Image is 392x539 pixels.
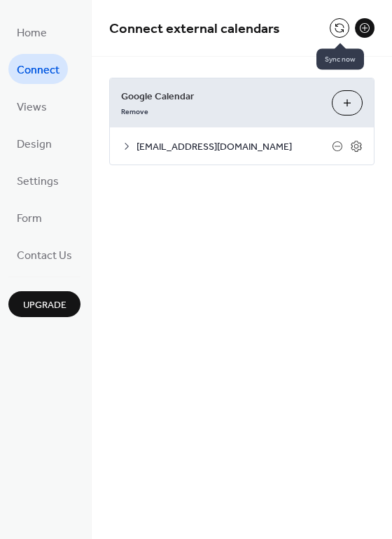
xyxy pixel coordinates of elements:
[8,91,55,121] a: Views
[17,245,72,267] span: Contact Us
[109,15,280,43] span: Connect external calendars
[8,202,50,232] a: Form
[8,291,80,317] button: Upgrade
[17,208,42,230] span: Form
[8,54,68,84] a: Connect
[8,239,80,269] a: Contact Us
[8,165,67,195] a: Settings
[136,140,332,155] span: [EMAIL_ADDRESS][DOMAIN_NAME]
[23,298,66,313] span: Upgrade
[17,59,59,81] span: Connect
[8,17,55,47] a: Home
[17,134,52,155] span: Design
[8,128,60,158] a: Design
[17,97,47,118] span: Views
[17,22,47,44] span: Home
[121,90,321,104] span: Google Calendar
[17,171,59,192] span: Settings
[316,49,364,70] span: Sync now
[121,107,148,117] span: Remove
